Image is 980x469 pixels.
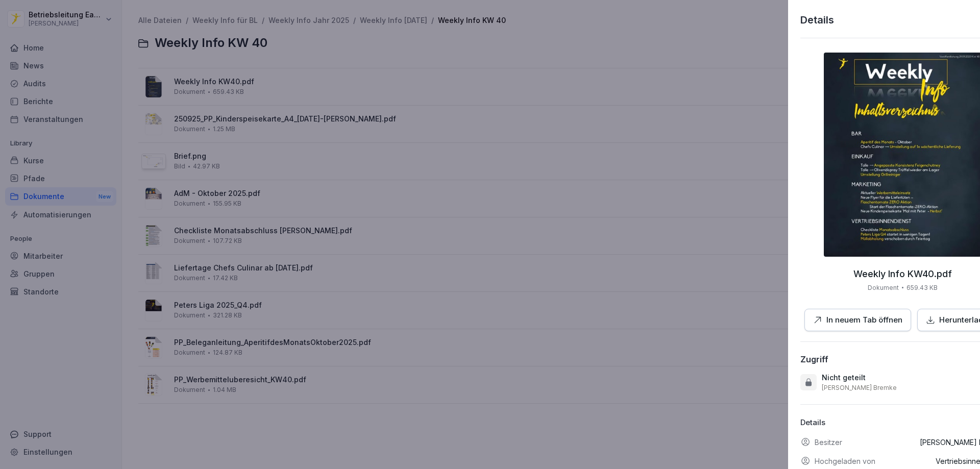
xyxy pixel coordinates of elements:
[800,354,828,364] div: Zugriff
[906,283,938,292] p: 659.43 KB
[826,314,902,326] p: In neuem Tab öffnen
[822,373,866,383] p: Nicht geteilt
[815,456,875,466] p: Hochgeladen von
[868,283,899,292] p: Dokument
[804,309,911,332] button: In neuem Tab öffnen
[853,269,952,279] p: Weekly Info KW40.pdf
[822,384,897,392] p: [PERSON_NAME] Bremke
[800,12,834,28] p: Details
[815,437,842,448] p: Besitzer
